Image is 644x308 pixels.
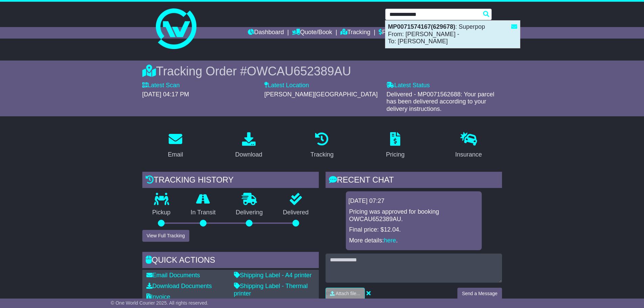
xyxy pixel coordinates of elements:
[457,288,502,300] button: Send a Message
[247,64,351,78] span: OWCAU652389AU
[142,172,319,190] div: Tracking history
[181,209,226,216] p: In Transit
[248,27,284,39] a: Dashboard
[168,150,183,159] div: Email
[142,64,502,78] div: Tracking Order #
[310,150,333,159] div: Tracking
[264,82,309,89] label: Latest Location
[349,197,479,205] div: [DATE] 07:27
[142,230,189,242] button: View Full Tracking
[142,91,189,98] span: [DATE] 04:17 PM
[349,208,478,223] p: Pricing was approved for booking OWCAU652389AU.
[349,237,478,244] p: More details: .
[111,300,209,306] span: © One World Courier 2025. All rights reserved.
[326,172,502,190] div: RECENT CHAT
[234,283,308,297] a: Shipping Label - Thermal printer
[146,293,170,300] a: Invoice
[385,21,520,48] div: : Superpop From: [PERSON_NAME] - To: [PERSON_NAME]
[455,150,482,159] div: Insurance
[340,27,370,39] a: Tracking
[163,130,187,162] a: Email
[142,252,319,270] div: Quick Actions
[379,27,409,39] a: Financials
[382,130,409,162] a: Pricing
[386,91,494,112] span: Delivered - MP0071562688: Your parcel has been delivered according to your delivery instructions.
[142,82,180,89] label: Latest Scan
[234,272,312,279] a: Shipping Label - A4 printer
[264,91,378,98] span: [PERSON_NAME][GEOGRAPHIC_DATA]
[231,130,267,162] a: Download
[388,23,455,30] strong: MP0071574167(629678)
[349,226,478,234] p: Final price: $12.04.
[235,150,262,159] div: Download
[384,237,396,244] a: here
[386,82,430,89] label: Latest Status
[142,209,181,216] p: Pickup
[386,150,405,159] div: Pricing
[226,209,273,216] p: Delivering
[292,27,332,39] a: Quote/Book
[451,130,486,162] a: Insurance
[146,283,212,289] a: Download Documents
[146,272,200,279] a: Email Documents
[273,209,319,216] p: Delivered
[306,130,338,162] a: Tracking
